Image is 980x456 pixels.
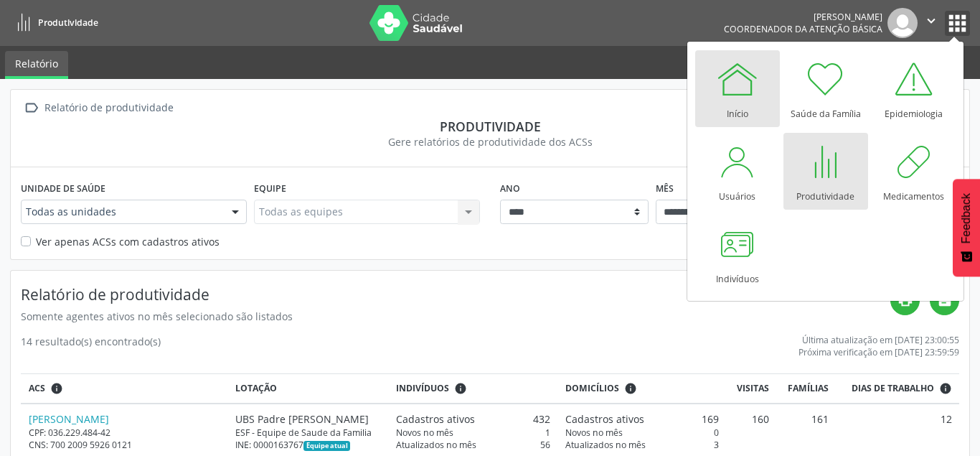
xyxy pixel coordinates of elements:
[303,441,350,451] span: Esta é a equipe atual deste Agente
[21,118,959,134] div: Produtividade
[565,427,719,439] div: 0
[887,8,918,38] img: img
[565,439,719,451] div: 3
[396,427,453,439] span: Novos no mês
[565,411,719,427] div: 169
[945,11,970,36] button: apps
[36,234,220,249] label: Ver apenas ACSs com cadastros ativos
[29,382,45,395] span: ACS
[21,334,161,358] div: 14 resultado(s) encontrado(s)
[235,427,382,439] div: ESF - Equipe de Saude da Familia
[695,133,780,210] a: Usuários
[227,374,389,404] th: Lotação
[21,177,105,200] label: Unidade de saúde
[724,11,882,23] div: [PERSON_NAME]
[918,8,945,38] button: 
[624,382,637,395] i: <div class="text-left"> <div> <strong>Cadastros ativos:</strong> Cadastros que estão vinculados a...
[565,427,623,439] span: Novos no mês
[565,439,646,451] span: Atualizados no mês
[695,50,780,127] a: Início
[21,98,42,118] i: 
[396,427,550,439] div: 1
[565,382,619,395] span: Domicílios
[777,374,837,404] th: Famílias
[50,382,63,395] i: ACSs que estiveram vinculados a uma UBS neste período, mesmo sem produtividade.
[923,13,939,29] i: 
[396,439,550,451] div: 56
[872,50,956,127] a: Epidemiologia
[783,50,868,127] a: Saúde da Família
[26,205,217,219] span: Todas as unidades
[396,439,476,451] span: Atualizados no mês
[5,51,68,79] a: Relatório
[396,411,550,427] div: 432
[254,177,286,200] label: Equipe
[695,215,780,292] a: Indivíduos
[798,334,959,346] div: Última atualização em [DATE] 23:00:55
[235,439,382,451] div: INE: 0000163767
[960,193,973,243] span: Feedback
[565,411,644,427] span: Cadastros ativos
[396,382,449,395] span: Indivíduos
[939,382,952,395] i: Dias em que o(a) ACS fez pelo menos uma visita, ou ficha de cadastro individual ou cadastro domic...
[454,382,467,395] i: <div class="text-left"> <div> <strong>Cadastros ativos:</strong> Cadastros que estão vinculados a...
[38,17,98,29] span: Produtividade
[396,411,475,427] span: Cadastros ativos
[872,133,956,210] a: Medicamentos
[724,23,882,35] span: Coordenador da Atenção Básica
[21,286,890,304] h4: Relatório de produtividade
[783,133,868,210] a: Produtividade
[42,98,176,118] div: Relatório de produtividade
[500,177,520,200] label: Ano
[798,346,959,358] div: Próxima verificação em [DATE] 23:59:59
[21,134,959,149] div: Gere relatórios de produtividade dos ACSs
[656,177,674,200] label: Mês
[21,309,890,324] div: Somente agentes ativos no mês selecionado são listados
[21,98,176,118] a:  Relatório de produtividade
[29,427,220,439] div: CPF: 036.229.484-42
[10,11,98,34] a: Produtividade
[953,179,980,276] button: Feedback - Mostrar pesquisa
[29,412,109,426] a: [PERSON_NAME]
[852,382,934,395] span: Dias de trabalho
[235,411,382,427] div: UBS Padre [PERSON_NAME]
[29,439,220,451] div: CNS: 700 2009 5926 0121
[726,374,776,404] th: Visitas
